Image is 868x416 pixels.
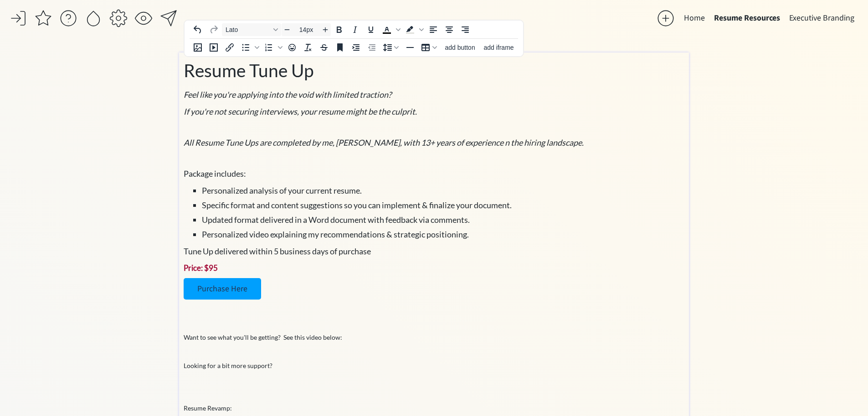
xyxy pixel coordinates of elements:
em: Feel like you're applying into the void with limited traction? [184,90,391,100]
button: Horizontal line [402,41,418,54]
button: Align center [442,23,457,36]
button: Font Lato [222,23,281,36]
button: Executive Branding [785,9,859,27]
button: Underline [363,23,379,36]
span: Price: $95 [184,263,218,273]
button: add iframe [480,41,518,54]
button: Redo [206,23,221,36]
p: Resume Revamp: [184,403,684,413]
button: Increase font size [320,23,331,36]
div: Text color Black [379,23,402,36]
button: Undo [190,23,205,36]
em: If you're not securing interviews, your resume might be the culprit. [184,106,417,116]
div: Background color #E0E0DB [402,23,425,36]
button: Insert/edit link [222,41,237,54]
button: Emojis [284,41,300,54]
button: Align right [457,23,473,36]
span: Package includes: [184,169,246,179]
button: Home [679,9,709,27]
button: Strikethrough [316,41,332,54]
p: Looking for a bit more support? [184,361,684,370]
span: Resume Tune Up [184,60,314,81]
div: Bullet list [238,41,261,54]
a: Purchase Here [184,278,261,300]
span: add iframe [483,44,514,51]
span: Lato [226,26,270,33]
button: add video [206,41,221,54]
button: Clear formatting [300,41,316,54]
div: Numbered list [261,41,284,54]
span: Personalized video explaining my recommendations & strategic positioning. [202,229,469,239]
span: Updated format delivered in a Word document with feedback via comments. [202,215,470,225]
button: add button [441,41,479,54]
button: Bold [331,23,347,36]
button: Resume Resources [709,9,785,27]
span: Tune Up delivered within 5 business days of purchase [184,246,371,256]
span: Specific format and content suggestions so you can implement & finalize your document. [202,200,512,210]
button: Line height [380,41,402,54]
span: Personalized analysis of your current resume. [202,185,362,195]
p: Want to see what you'll be getting? See this video below: [184,332,684,342]
button: Decrease indent [364,41,380,54]
em: All Resume Tune Ups are completed by me, [PERSON_NAME], with 13+ years of experience n the hiring... [184,137,584,147]
button: Insert image [190,41,205,54]
button: Decrease font size [282,23,293,36]
span: add button [445,44,475,51]
button: Anchor [332,41,348,54]
button: Align left [426,23,441,36]
button: Italic [347,23,363,36]
button: Increase indent [348,41,364,54]
button: Table [418,41,440,54]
